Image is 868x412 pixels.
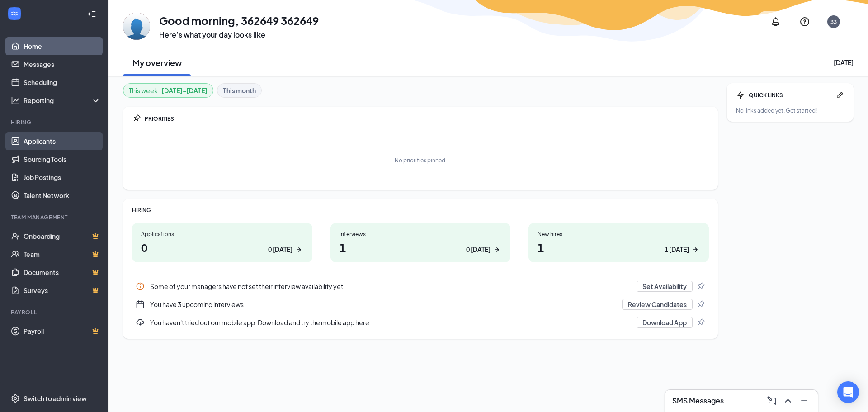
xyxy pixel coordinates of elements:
svg: Info [136,282,145,291]
div: Applications [141,230,303,238]
div: Open Intercom Messenger [837,381,859,403]
svg: Analysis [11,96,20,105]
div: Team Management [11,213,99,221]
svg: ArrowRight [492,245,501,254]
div: You haven't tried out our mobile app. Download and try the mobile app here... [132,313,709,331]
div: PRIORITIES [145,115,709,123]
b: This month [223,85,256,95]
a: DocumentsCrown [24,263,101,281]
a: New hires11 [DATE]ArrowRight [528,223,709,262]
svg: Bolt [736,90,745,99]
a: Scheduling [24,73,101,91]
svg: ArrowRight [294,245,303,254]
a: Talent Network [24,186,101,204]
svg: Collapse [87,9,96,19]
div: Hiring [11,118,99,126]
a: CalendarNewYou have 3 upcoming interviewsReview CandidatesPin [132,295,709,313]
div: This week : [129,85,208,95]
div: Interviews [340,230,502,238]
a: Applicants [24,132,101,150]
button: Review Candidates [622,299,693,310]
svg: ChevronUp [783,395,793,406]
div: HIRING [132,206,709,214]
div: New hires [538,230,700,238]
img: 362649 362649 [123,13,150,40]
button: Download App [637,317,693,328]
a: InfoSome of your managers have not set their interview availability yetSet AvailabilityPin [132,277,709,295]
svg: Settings [11,394,20,403]
div: [DATE] [834,58,854,67]
a: OnboardingCrown [24,227,101,245]
a: DownloadYou haven't tried out our mobile app. Download and try the mobile app here...Download AppPin [132,313,709,331]
h1: 0 [141,240,303,255]
svg: Pin [696,282,705,291]
svg: ComposeMessage [766,395,777,406]
svg: Pin [696,318,705,327]
div: Some of your managers have not set their interview availability yet [132,277,709,295]
div: QUICK LINKS [749,91,832,99]
div: 0 [DATE] [268,245,292,254]
a: PayrollCrown [24,322,101,340]
a: Sourcing Tools [24,150,101,168]
svg: CalendarNew [136,300,145,309]
a: Applications00 [DATE]ArrowRight [132,223,312,262]
h3: SMS Messages [672,396,724,406]
button: Set Availability [637,281,693,292]
svg: Pin [696,300,705,309]
div: You haven't tried out our mobile app. Download and try the mobile app here... [150,318,631,327]
svg: ArrowRight [691,245,700,254]
div: 33 [830,18,837,26]
div: No links added yet. Get started! [736,107,844,114]
a: SurveysCrown [24,281,101,299]
svg: Notifications [770,16,781,27]
svg: QuestionInfo [799,16,810,27]
a: Interviews10 [DATE]ArrowRight [330,223,511,262]
button: ChevronUp [780,393,794,408]
h3: Here’s what your day looks like [159,30,319,40]
a: Home [24,37,101,55]
h1: 1 [340,240,502,255]
a: TeamCrown [24,245,101,263]
svg: Pen [835,90,844,99]
div: Payroll [11,308,99,316]
button: ComposeMessage [764,393,778,408]
div: Some of your managers have not set their interview availability yet [150,282,631,291]
h1: 1 [538,240,700,255]
div: 1 [DATE] [665,245,689,254]
div: You have 3 upcoming interviews [132,295,709,313]
h1: Good morning, 362649 362649 [159,13,319,28]
a: Job Postings [24,168,101,186]
a: Messages [24,55,101,73]
h2: My overview [132,57,182,68]
div: Switch to admin view [24,394,87,403]
svg: WorkstreamLogo [10,9,19,18]
div: You have 3 upcoming interviews [150,300,617,309]
div: Reporting [24,96,101,105]
svg: Download [136,318,145,327]
div: 0 [DATE] [466,245,491,254]
svg: Pin [132,114,141,123]
svg: Minimize [799,395,810,406]
b: [DATE] - [DATE] [161,85,208,95]
div: No priorities pinned. [395,156,447,164]
button: Minimize [796,393,811,408]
